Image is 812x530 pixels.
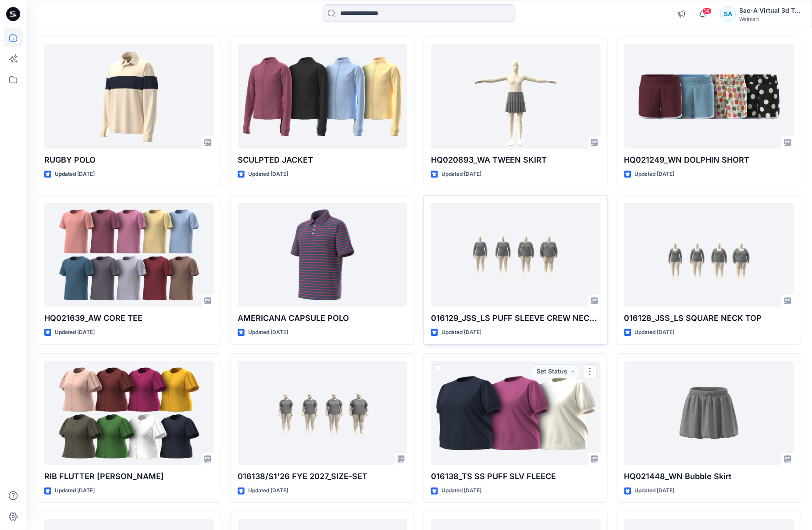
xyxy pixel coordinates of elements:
[238,470,407,483] p: 016138/S1'26 FYE 2027_SIZE-SET
[624,312,794,324] p: 016128_JSS_LS SQUARE NECK TOP
[238,44,407,149] a: SCULPTED JACKET
[431,44,601,149] a: HQ020893_WA TWEEN SKIRT
[238,361,407,466] a: 016138/S1'26 FYE 2027_SIZE-SET
[431,203,601,307] a: 016129_JSS_LS PUFF SLEEVE CREW NECK TOP
[624,44,794,149] a: HQ021249_WN DOLPHIN SHORT
[740,5,801,16] div: Sae-A Virtual 3d Team
[248,486,288,495] p: Updated [DATE]
[431,154,601,166] p: HQ020893_WA TWEEN SKIRT
[55,170,95,179] p: Updated [DATE]
[624,361,794,466] a: HQ021448_WN Bubble Skirt
[635,486,675,495] p: Updated [DATE]
[44,154,214,166] p: RUGBY POLO
[431,361,601,466] a: 016138_TS SS PUFF SLV FLEECE
[44,203,214,307] a: HQ021639_AW CORE TEE
[44,361,214,466] a: RIB FLUTTER HENLEY
[624,154,794,166] p: HQ021249_WN DOLPHIN SHORT
[442,486,481,495] p: Updated [DATE]
[44,312,214,324] p: HQ021639_AW CORE TEE
[248,328,288,337] p: Updated [DATE]
[635,328,675,337] p: Updated [DATE]
[442,328,481,337] p: Updated [DATE]
[44,470,214,483] p: RIB FLUTTER [PERSON_NAME]
[55,486,95,495] p: Updated [DATE]
[238,203,407,307] a: AMERICANA CAPSULE POLO
[248,170,288,179] p: Updated [DATE]
[431,470,601,483] p: 016138_TS SS PUFF SLV FLEECE
[702,7,712,14] span: 14
[624,203,794,307] a: 016128_JSS_LS SQUARE NECK TOP
[238,154,407,166] p: SCULPTED JACKET
[55,328,95,337] p: Updated [DATE]
[442,170,481,179] p: Updated [DATE]
[431,312,601,324] p: 016129_JSS_LS PUFF SLEEVE CREW NECK TOP
[740,16,801,22] div: Walmart
[635,170,675,179] p: Updated [DATE]
[624,470,794,483] p: HQ021448_WN Bubble Skirt
[238,312,407,324] p: AMERICANA CAPSULE POLO
[44,44,214,149] a: RUGBY POLO
[720,6,736,22] div: SA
